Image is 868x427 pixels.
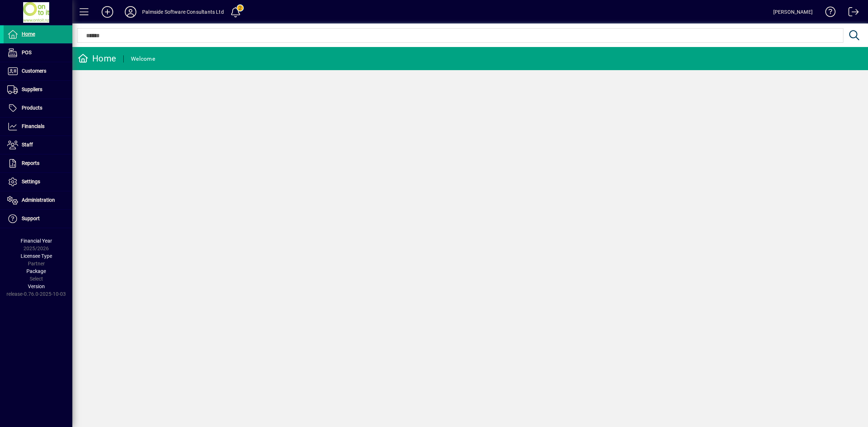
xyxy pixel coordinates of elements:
[131,53,155,65] div: Welcome
[22,105,42,111] span: Products
[21,253,52,259] span: Licensee Type
[22,215,40,221] span: Support
[4,173,72,191] a: Settings
[21,238,52,244] span: Financial Year
[22,197,55,203] span: Administration
[142,6,224,18] div: Palmside Software Consultants Ltd
[78,53,116,64] div: Home
[773,6,813,18] div: [PERSON_NAME]
[22,142,33,148] span: Staff
[4,62,72,80] a: Customers
[22,86,42,92] span: Suppliers
[4,210,72,228] a: Support
[843,1,859,25] a: Logout
[96,5,119,18] button: Add
[4,44,72,62] a: POS
[119,5,142,18] button: Profile
[28,283,45,289] span: Version
[26,268,46,274] span: Package
[22,160,39,166] span: Reports
[22,50,31,55] span: POS
[4,136,72,154] a: Staff
[4,191,72,209] a: Administration
[4,81,72,99] a: Suppliers
[22,68,46,74] span: Customers
[22,179,40,184] span: Settings
[22,123,44,129] span: Financials
[820,1,836,25] a: Knowledge Base
[4,118,72,136] a: Financials
[4,154,72,172] a: Reports
[4,99,72,117] a: Products
[22,31,35,37] span: Home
